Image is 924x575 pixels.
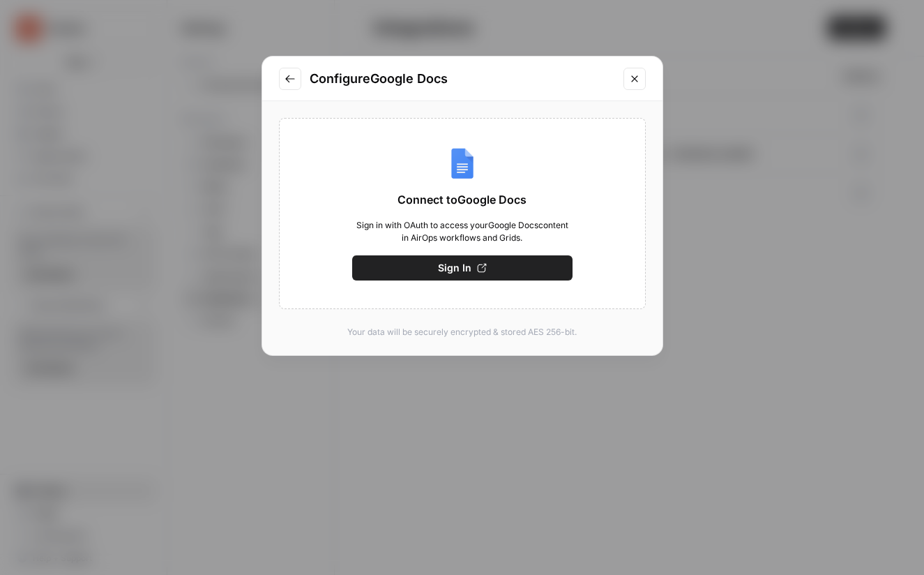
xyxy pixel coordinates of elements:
[397,191,527,208] span: Connect to Google Docs
[279,326,646,338] p: Your data will be securely encrypted & stored AES 256-bit.
[352,219,573,244] span: Sign in with OAuth to access your Google Docs content in AirOps workflows and Grids.
[438,261,471,275] span: Sign In
[352,255,573,281] button: Sign In
[279,68,301,90] button: Go to previous step
[623,68,646,90] button: Close modal
[446,147,479,180] img: Google Docs
[310,69,615,89] h2: Configure Google Docs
